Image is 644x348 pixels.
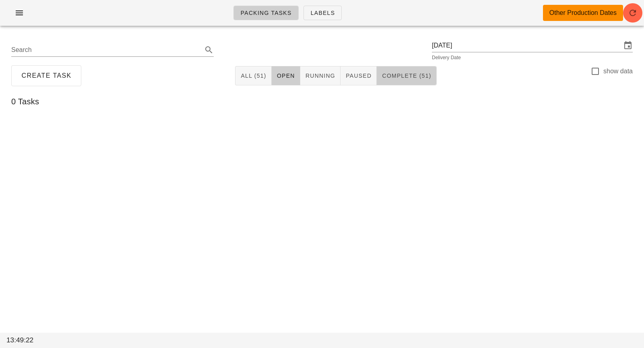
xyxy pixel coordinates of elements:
label: show data [603,67,633,75]
button: Open [272,66,300,85]
span: Paused [345,72,372,79]
span: Labels [310,10,335,16]
div: Other Production Dates [549,8,617,18]
button: Create Task [11,65,81,86]
button: All (51) [235,66,271,85]
div: 0 Tasks [5,89,639,114]
button: Complete (51) [377,66,436,85]
span: Open [277,72,295,79]
button: Paused [341,66,377,85]
div: 13:49:22 [5,333,58,347]
span: Create Task [21,72,72,79]
span: Packing Tasks [240,10,292,16]
div: Delivery Date [432,55,633,60]
span: All (51) [240,72,266,79]
a: Labels [303,6,342,20]
span: Running [305,72,335,79]
a: Packing Tasks [233,6,299,20]
span: Complete (51) [382,72,431,79]
button: Running [300,66,341,85]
